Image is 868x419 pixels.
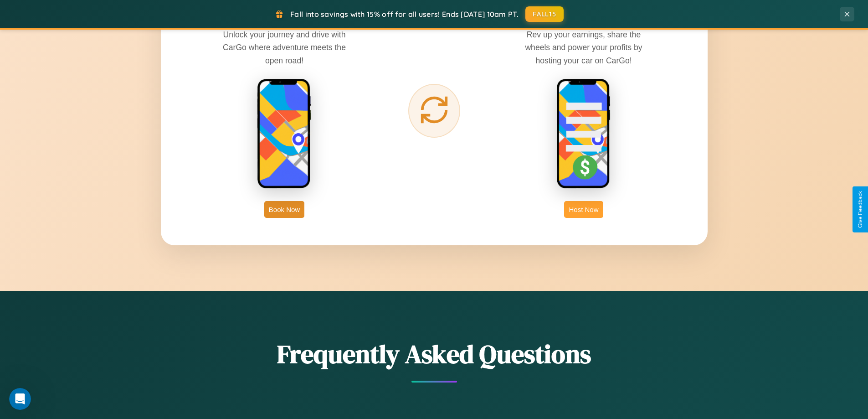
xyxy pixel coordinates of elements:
button: Host Now [564,201,603,218]
p: Rev up your earnings, share the wheels and power your profits by hosting your car on CarGo! [515,28,652,67]
button: FALL15 [525,6,564,22]
p: Unlock your journey and drive with CarGo where adventure meets the open road! [216,28,353,67]
img: host phone [556,78,611,190]
h2: Frequently Asked Questions [161,336,708,372]
img: rent phone [257,78,312,190]
iframe: Intercom live chat [9,388,31,410]
div: Give Feedback [857,191,863,228]
span: Fall into savings with 15% off for all users! Ends [DATE] 10am PT. [290,10,519,19]
button: Book Now [264,201,304,218]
